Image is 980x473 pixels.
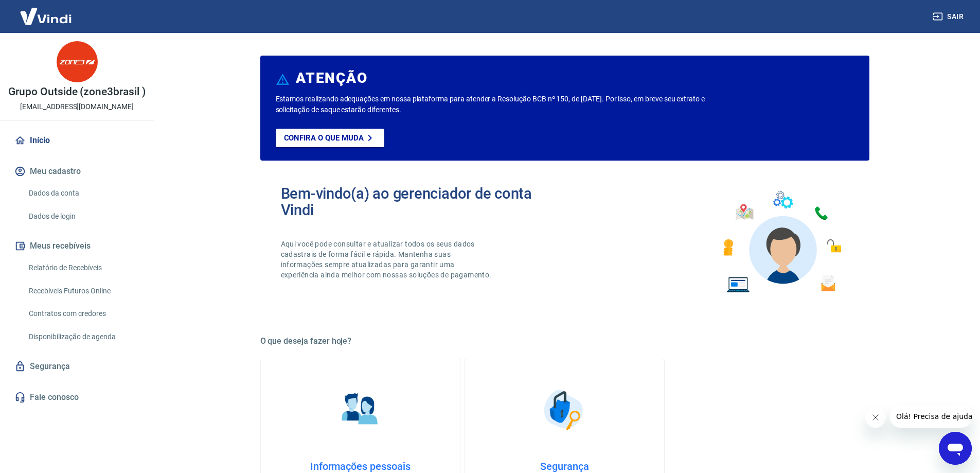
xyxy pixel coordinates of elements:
[12,1,79,32] img: Vindi
[281,239,494,280] p: Aqui você pode consultar e atualizar todos os seus dados cadastrais de forma fácil e rápida. Mant...
[931,7,968,26] button: Sair
[57,41,98,82] img: 5e966ea7-352b-4afa-8b2f-1eeed952199d.jpeg
[865,407,886,428] iframe: Fechar mensagem
[939,432,972,465] iframe: Botão para abrir a janela de mensagens
[25,206,141,227] a: Dados de login
[12,355,141,378] a: Segurança
[260,336,869,346] h5: O que deseja fazer hoje?
[334,384,386,435] img: Informações pessoais
[12,235,141,257] button: Meus recebíveis
[12,129,141,152] a: Início
[296,73,367,83] h6: ATENÇÃO
[276,129,384,147] a: Confira o que muda
[25,183,141,204] a: Dados da conta
[714,185,849,299] img: Imagem de um avatar masculino com diversos icones exemplificando as funcionalidades do gerenciado...
[890,405,972,428] iframe: Mensagem da empresa
[276,94,738,115] p: Estamos realizando adequações em nossa plataforma para atender a Resolução BCB nº 150, de [DATE]....
[25,326,141,347] a: Disponibilização de agenda
[12,160,141,183] button: Meu cadastro
[8,86,146,97] p: Grupo Outside (zone3brasil )
[25,281,141,302] a: Recebíveis Futuros Online
[539,384,590,435] img: Segurança
[6,7,86,15] span: Olá! Precisa de ajuda?
[25,303,141,324] a: Contratos com credores
[25,257,141,278] a: Relatório de Recebíveis
[482,460,648,472] h4: Segurança
[277,460,443,472] h4: Informações pessoais
[20,101,134,112] p: [EMAIL_ADDRESS][DOMAIN_NAME]
[284,133,364,143] p: Confira o que muda
[12,386,141,409] a: Fale conosco
[281,185,565,218] h2: Bem-vindo(a) ao gerenciador de conta Vindi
